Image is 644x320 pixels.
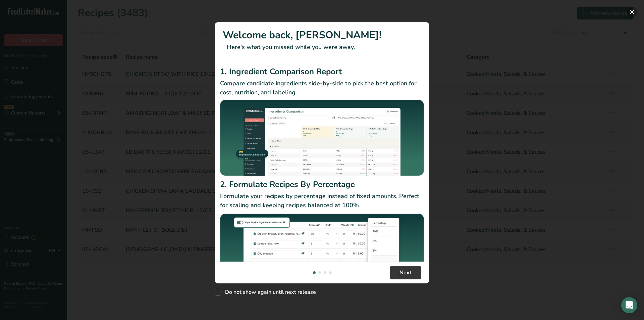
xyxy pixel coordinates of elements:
[390,266,421,279] button: Next
[220,100,424,176] img: Ingredient Comparison Report
[221,289,316,295] span: Do not show again until next release
[220,213,424,293] img: Formulate Recipes By Percentage
[399,269,412,277] span: Next
[621,297,637,313] div: Open Intercom Messenger
[220,65,424,78] h2: 1. Ingredient Comparison Report
[220,192,424,210] p: Formulate your recipes by percentage instead of fixed amounts. Perfect for scaling and keeping re...
[220,178,424,190] h2: 2. Formulate Recipes By Percentage
[220,79,424,97] p: Compare candidate ingredients side-by-side to pick the best option for cost, nutrition, and labeling
[223,43,421,52] p: Here's what you missed while you were away.
[223,28,421,43] h1: Welcome back, [PERSON_NAME]!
